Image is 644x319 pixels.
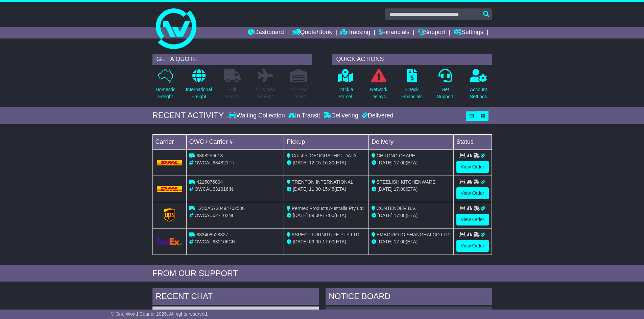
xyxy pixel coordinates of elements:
[157,238,182,245] img: GetCarrierServiceLogo
[323,239,334,244] span: 17:00
[164,208,175,222] img: GetCarrierServiceLogo
[360,112,393,119] div: Delivered
[152,54,312,65] div: GET A QUOTE
[378,239,392,244] span: [DATE]
[456,240,489,252] a: View Order
[369,69,387,104] a: NetworkDelays
[152,269,492,278] div: FROM OUR SUPPORT
[372,238,451,245] div: (ETA)
[378,186,392,192] span: [DATE]
[456,187,489,199] a: View Order
[287,186,366,193] div: - (ETA)
[372,186,451,193] div: (ETA)
[152,288,319,307] div: RECENT CHAT
[394,186,406,192] span: 17:00
[323,160,334,165] span: 16:30
[156,86,175,100] p: Domestic Freight
[194,239,235,244] span: OWCAU632106CN
[152,111,229,121] div: RECENT ACTIVITY -
[157,186,182,192] img: DHL.png
[196,153,223,158] span: 6868259613
[256,86,276,100] p: Air & Sea Freight
[284,134,369,149] td: Pickup
[323,186,334,192] span: 15:45
[456,161,489,173] a: View Order
[418,27,445,38] a: Support
[378,213,392,218] span: [DATE]
[377,232,450,237] span: EMBORIO IO SHANGHAI CO LTD
[157,160,182,165] img: DHL.png
[287,159,366,166] div: - (ETA)
[196,206,244,211] span: 1Z30A5730494762506
[292,179,353,185] span: TRENTON INTERNATIONAL
[194,213,234,218] span: OWCAU627102NL
[454,27,483,38] a: Settings
[394,213,406,218] span: 17:00
[292,27,332,38] a: Quote/Book
[186,134,284,149] td: OWC / Carrier #
[287,112,322,119] div: In Transit
[456,214,489,225] a: View Order
[293,186,308,192] span: [DATE]
[292,206,363,211] span: Permex Products Australia Pty Ltd
[293,213,308,218] span: [DATE]
[248,27,284,38] a: Dashboard
[186,86,212,100] p: International Freight
[291,232,359,237] span: ASPECT FURNITURE PTY LTD
[453,134,492,149] td: Status
[368,134,453,149] td: Delivery
[224,86,241,100] p: Full Loads
[377,179,436,185] span: STEELISH KITCHENWARE
[337,69,354,104] a: Track aParcel
[292,153,358,158] span: Crosbe [GEOGRAPHIC_DATA]
[186,69,212,104] a: InternationalFreight
[194,186,233,192] span: OWCAU631916IN
[293,239,308,244] span: [DATE]
[152,134,186,149] td: Carrier
[111,311,209,317] span: © One World Courier 2025. All rights reserved.
[287,212,366,219] div: - (ETA)
[326,288,492,307] div: NOTICE BOARD
[370,86,387,100] p: Network Delays
[372,212,451,219] div: (ETA)
[377,153,415,158] span: CHRONO CHAPE
[196,232,228,237] span: 883408528327
[401,69,423,104] a: CheckFinancials
[470,86,487,100] p: Account Settings
[287,238,366,245] div: - (ETA)
[194,160,235,165] span: OWCAU634821FR
[372,159,451,166] div: (ETA)
[322,112,360,119] div: Delivering
[378,160,392,165] span: [DATE]
[309,186,321,192] span: 11:30
[377,206,416,211] span: CONTENDER B.V.
[340,27,370,38] a: Tracking
[394,239,406,244] span: 17:00
[401,86,423,100] p: Check Financials
[309,213,321,218] span: 09:00
[436,69,454,104] a: GetSupport
[332,54,492,65] div: QUICK ACTIONS
[229,112,286,119] div: Waiting Collection
[309,160,321,165] span: 12:15
[338,86,353,100] p: Track a Parcel
[379,27,409,38] a: Financials
[394,160,406,165] span: 17:00
[309,239,321,244] span: 09:00
[437,86,453,100] p: Get Support
[293,160,308,165] span: [DATE]
[155,69,175,104] a: DomesticFreight
[470,69,487,104] a: AccountSettings
[196,179,223,185] span: 4215075804
[290,86,308,100] p: Air / Sea Depot
[323,213,334,218] span: 17:00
